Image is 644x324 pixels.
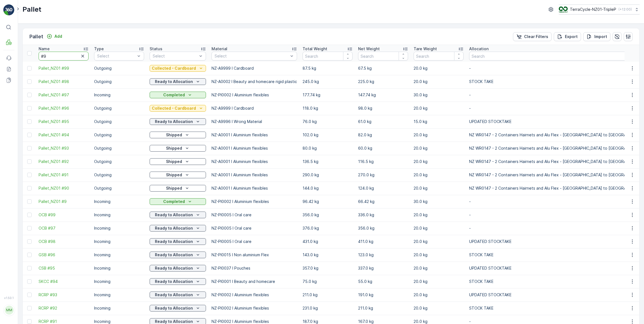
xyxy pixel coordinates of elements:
[358,106,408,111] p: 98.0 kg
[358,159,408,164] p: 116.5 kg
[414,292,464,298] p: 20.0 kg
[29,33,43,41] p: Pallet
[39,265,89,271] a: CSB #95
[358,145,408,151] p: 60.0 kg
[152,66,196,71] p: Collected - Cardboard
[22,5,41,14] p: Pallet
[150,305,206,312] button: Ready to Allocation
[94,106,144,111] p: Outgoing
[94,199,144,204] p: Incoming
[303,199,353,204] p: 96.42 kg
[358,172,408,178] p: 270.0 kg
[94,305,144,311] p: Incoming
[27,106,32,110] div: Toggle Row Selected
[212,239,297,244] p: NZ-PI0005 I Oral care
[155,212,193,218] p: Ready to Allocation
[303,265,353,271] p: 357.0 kg
[212,172,297,178] p: NZ-A0001 I Aluminium flexibles
[150,132,206,138] button: Shipped
[27,293,32,297] div: Toggle Row Selected
[212,66,297,71] p: NZ-A9999 I Cardboard
[39,52,89,61] input: Search
[212,79,297,84] p: NZ-A0002 I Beauty and homecare rigid plastic
[39,225,89,231] span: OCB #97
[39,132,89,138] a: Pallet_NZ01 #94
[150,118,206,125] button: Ready to Allocation
[303,212,353,218] p: 356.0 kg
[358,52,408,61] input: Search
[150,278,206,285] button: Ready to Allocation
[39,212,89,218] a: OCB #99
[414,265,464,271] p: 20.0 kg
[39,305,89,311] span: RCRP #92
[303,132,353,138] p: 102.0 kg
[358,265,408,271] p: 337.0 kg
[570,7,616,12] p: TerraCycle-NZ01-TripleP
[212,212,297,218] p: NZ-PI0005 I Oral care
[358,239,408,244] p: 411.0 kg
[414,106,464,111] p: 20.0 kg
[155,279,193,284] p: Ready to Allocation
[414,305,464,311] p: 20.0 kg
[94,66,144,71] p: Outgoing
[166,185,182,191] p: Shipped
[39,79,89,84] a: Pallet_NZ01 #98
[150,78,206,85] button: Ready to Allocation
[163,92,185,98] p: Completed
[54,34,62,39] p: Add
[358,66,408,71] p: 67.5 kg
[39,292,89,298] a: RCRP #93
[150,252,206,258] button: Ready to Allocation
[303,305,353,311] p: 231.0 kg
[559,4,640,14] button: TerraCycle-NZ01-TripleP(+12:00)
[303,119,353,124] p: 76.0 kg
[358,199,408,204] p: 66.42 kg
[152,106,196,111] p: Collected - Cardboard
[27,199,32,204] div: Toggle Row Selected
[39,279,89,284] a: SKCC #94
[155,305,193,311] p: Ready to Allocation
[155,265,193,271] p: Ready to Allocation
[166,172,182,178] p: Shipped
[212,132,297,138] p: NZ-A0001 I Aluminium flexibles
[39,172,89,178] a: Pallet_NZ01 #91
[155,119,193,124] p: Ready to Allocation
[150,46,162,52] p: Status
[554,32,581,41] button: Export
[414,172,464,178] p: 20.0 kg
[39,145,89,151] span: Pallet_NZ01 #93
[27,133,32,137] div: Toggle Row Selected
[212,305,297,311] p: NZ-PI0002 I Aluminium flexibles
[94,159,144,164] p: Outgoing
[150,185,206,192] button: Shipped
[39,159,89,164] a: Pallet_NZ01 #92
[39,239,89,244] span: OCB #98
[212,145,297,151] p: NZ-A0001 I Aluminium flexibles
[94,225,144,231] p: Incoming
[27,66,32,71] div: Toggle Row Selected
[39,252,89,258] a: GSB #96
[39,106,89,111] span: Pallet_NZ01 #96
[27,119,32,124] div: Toggle Row Selected
[414,46,437,52] p: Tare Weight
[163,199,185,204] p: Completed
[212,279,297,284] p: NZ-PI0001 I Beauty and homecare
[97,53,135,59] p: Select
[212,46,227,52] p: Material
[303,159,353,164] p: 136.5 kg
[39,119,89,124] a: Pallet_NZ01 #95
[414,212,464,218] p: 20.0 kg
[27,239,32,244] div: Toggle Row Selected
[94,279,144,284] p: Incoming
[358,46,380,52] p: Net Weight
[3,301,14,320] button: MM
[559,6,568,12] img: TC_7kpGtVS.png
[212,292,297,298] p: NZ-PI0002 I Aluminium flexibles
[166,145,182,151] p: Shipped
[414,225,464,231] p: 20.0 kg
[414,252,464,258] p: 20.0 kg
